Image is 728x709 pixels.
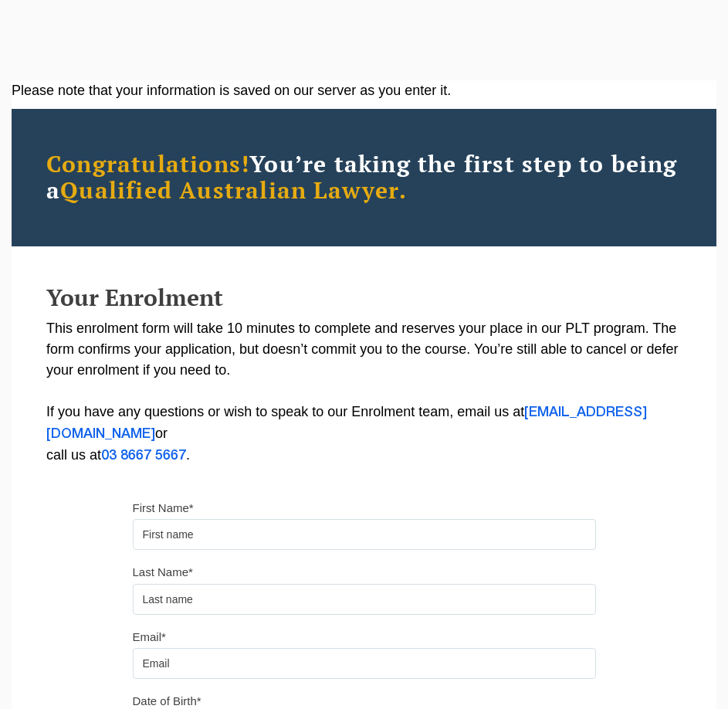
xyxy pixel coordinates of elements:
input: Last name [133,584,596,615]
p: This enrolment form will take 10 minutes to complete and reserves your place in our PLT program. ... [46,318,682,466]
span: Congratulations! [46,148,249,179]
label: Email* [133,629,166,645]
label: Date of Birth* [133,694,201,709]
label: First Name* [133,500,194,516]
input: First name [133,519,596,550]
input: Email [133,648,596,679]
div: Please note that your information is saved on our server as you enter it. [12,80,716,101]
a: [EMAIL_ADDRESS][DOMAIN_NAME] [46,406,647,440]
h2: You’re taking the first step to being a [46,151,682,204]
span: Qualified Australian Lawyer. [60,175,407,205]
a: 03 8667 5667 [101,449,186,462]
h2: Your Enrolment [46,285,682,310]
label: Last Name* [133,565,193,580]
